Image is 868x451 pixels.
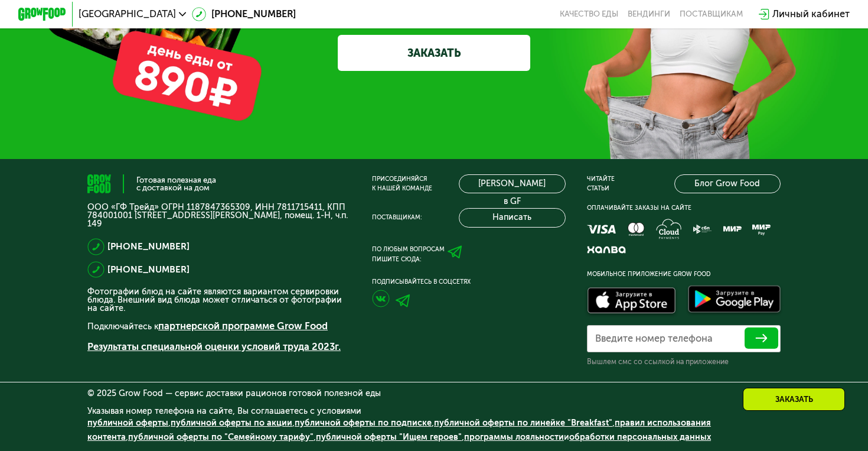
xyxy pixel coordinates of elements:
div: Подписывайтесь в соцсетях [372,277,566,287]
div: Личный кабинет [772,7,850,22]
a: Результаты специальной оценки условий труда 2023г. [87,341,341,352]
div: поставщикам [680,9,743,19]
a: публичной оферты "Ищем героев" [316,432,462,442]
div: Оплачивайте заказы на сайте [587,203,781,213]
div: Вышлем смс со ссылкой на приложение [587,357,781,366]
button: Написать [459,208,565,228]
img: Доступно в Google Play [685,283,784,318]
a: обработки персональных данных [569,432,711,442]
a: публичной оферты по линейке "Breakfast" [434,418,612,428]
p: Подключайтесь к [87,319,350,334]
a: публичной оферты [87,418,168,428]
div: Готовая полезная еда с доставкой на дом [136,176,216,192]
a: [PHONE_NUMBER] [192,7,296,22]
a: [PHONE_NUMBER] [107,262,190,277]
a: Блог Grow Food [674,174,781,194]
div: Читайте статьи [587,174,615,194]
a: программы лояльности [464,432,564,442]
div: Мобильное приложение Grow Food [587,270,781,279]
div: По любым вопросам пишите сюда: [372,245,445,264]
div: Присоединяйся к нашей команде [372,174,432,194]
a: [PHONE_NUMBER] [107,239,190,254]
p: Фотографии блюд на сайте являются вариантом сервировки блюда. Внешний вид блюда может отличаться ... [87,288,350,313]
a: ЗАКАЗАТЬ [338,35,531,71]
div: Заказать [743,388,845,411]
a: Вендинги [628,9,670,19]
a: партнерской программе Grow Food [158,320,328,332]
a: публичной оферты по "Семейному тарифу" [128,432,314,442]
label: Введите номер телефона [595,335,713,342]
span: , , , , , , , и [87,418,711,443]
a: Качество еды [560,9,618,19]
span: [GEOGRAPHIC_DATA] [79,9,176,19]
p: ООО «ГФ Трейд» ОГРН 1187847365309, ИНН 7811715411, КПП 784001001 [STREET_ADDRESS][PERSON_NAME], п... [87,203,350,229]
div: Указывая номер телефона на сайте, Вы соглашаетесь с условиями [87,407,781,451]
div: Поставщикам: [372,213,422,222]
a: [PERSON_NAME] в GF [459,174,565,194]
div: © 2025 Grow Food — сервис доставки рационов готовой полезной еды [87,390,781,398]
a: публичной оферты по акции [171,418,292,428]
a: публичной оферты по подписке [295,418,432,428]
